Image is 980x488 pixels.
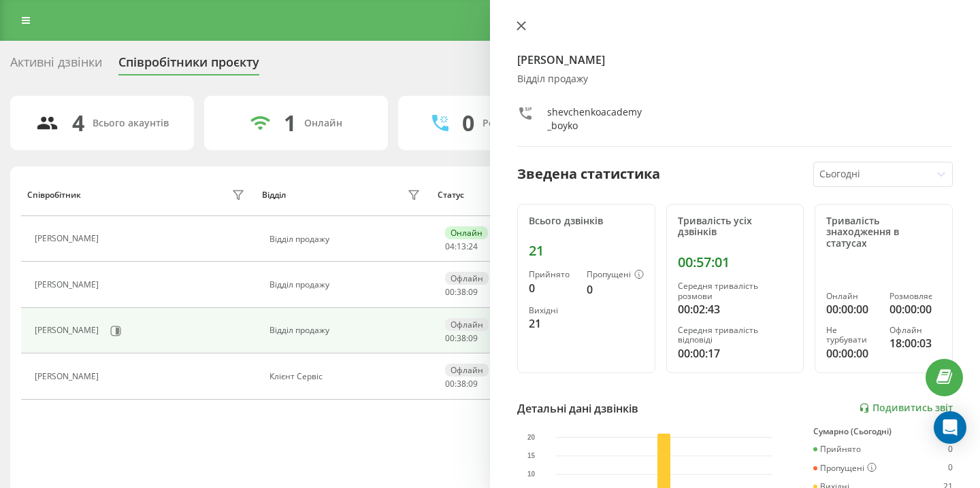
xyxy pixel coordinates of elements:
div: Open Intercom Messenger [934,411,966,444]
div: Всього дзвінків [529,215,644,227]
div: : : [445,334,478,343]
text: 15 [527,452,536,459]
span: 38 [457,286,466,298]
text: 20 [527,433,536,440]
div: Тривалість знаходження в статусах [826,215,941,249]
div: Відділ продажу [517,73,953,85]
div: [PERSON_NAME] [35,280,102,290]
div: 18:00:03 [889,335,941,351]
div: 0 [462,110,474,136]
div: Розмовляє [889,292,941,301]
div: Пропущені [587,270,644,281]
div: shevchenkoacademy_boyko [547,105,644,133]
div: Тривалість усіх дзвінків [678,215,793,239]
div: Онлайн [445,226,488,239]
div: Середня тривалість відповіді [678,326,793,345]
div: Онлайн [304,118,342,129]
div: Відділ продажу [269,280,424,290]
div: Не турбувати [826,326,878,345]
span: 04 [445,241,455,252]
div: Відділ продажу [269,234,424,244]
div: 0 [948,445,953,454]
div: Співробітники проєкту [118,55,259,76]
div: 1 [284,110,296,136]
span: 09 [468,286,478,298]
div: Прийнято [813,445,861,454]
span: 00 [445,378,455,389]
div: Пропущені [813,463,877,474]
div: Сумарно (Сьогодні) [813,427,953,436]
span: 38 [457,332,466,344]
div: Клієнт Сервіс [269,372,424,381]
div: [PERSON_NAME] [35,326,102,335]
div: Статус [438,190,464,200]
div: Офлайн [889,326,941,335]
span: 09 [468,332,478,344]
div: Розмовляють [483,118,549,129]
div: Відділ продажу [269,326,424,335]
div: Зведена статистика [517,164,660,184]
div: [PERSON_NAME] [35,372,102,381]
span: 13 [457,241,466,252]
div: 21 [529,243,644,259]
div: Офлайн [445,272,489,285]
h4: [PERSON_NAME] [517,52,953,68]
div: 00:00:17 [678,345,793,362]
div: 00:00:00 [826,301,878,317]
div: Прийнято [529,270,576,279]
div: Офлайн [445,364,489,377]
div: 0 [529,280,576,296]
div: Вихідні [529,306,576,315]
div: 4 [72,110,84,136]
div: 00:02:43 [678,301,793,317]
div: 00:00:00 [889,301,941,317]
div: Співробітник [27,190,81,200]
div: 00:57:01 [678,254,793,271]
div: 00:00:00 [826,345,878,362]
span: 38 [457,378,466,389]
div: Офлайн [445,318,489,331]
span: 09 [468,378,478,389]
a: Подивитись звіт [859,402,953,414]
span: 00 [445,332,455,344]
div: : : [445,242,478,251]
div: : : [445,379,478,389]
span: 00 [445,286,455,298]
div: Відділ [262,190,286,200]
div: : : [445,287,478,297]
div: Активні дзвінки [10,55,102,76]
div: 0 [587,281,644,298]
div: Онлайн [826,292,878,301]
span: 24 [468,241,478,252]
div: Всього акаунтів [93,118,169,129]
div: 21 [529,315,576,332]
div: Детальні дані дзвінків [517,400,638,417]
div: [PERSON_NAME] [35,234,102,243]
div: 0 [948,463,953,474]
div: Середня тривалість розмови [678,281,793,301]
text: 10 [527,470,536,478]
